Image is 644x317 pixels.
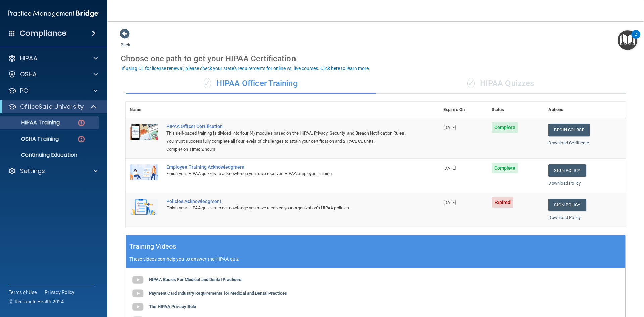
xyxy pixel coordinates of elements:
p: HIPAA [20,54,37,62]
img: PMB logo [8,7,99,20]
a: Privacy Policy [45,289,75,296]
button: If using CE for license renewal, please check your state's requirements for online vs. live cours... [121,65,371,72]
img: danger-circle.6113f641.png [77,135,86,143]
a: Download Policy [548,215,581,220]
div: Employee Training Acknowledgment [166,164,406,170]
a: Terms of Use [9,289,37,296]
span: Ⓒ Rectangle Health 2024 [9,298,64,305]
div: Finish your HIPAA quizzes to acknowledge you have received your organization’s HIPAA policies. [166,204,406,212]
th: Expires On [439,102,488,118]
p: Continuing Education [4,152,96,158]
a: Begin Course [548,124,589,136]
img: danger-circle.6113f641.png [77,119,86,127]
div: Choose one path to get your HIPAA Certification [121,49,631,68]
div: 2 [635,34,637,43]
div: This self-paced training is divided into four (4) modules based on the HIPAA, Privacy, Security, ... [166,129,406,145]
th: Status [488,102,545,118]
span: ✓ [204,78,211,88]
p: These videos can help you to answer the HIPAA quiz [129,256,622,262]
a: Download Policy [548,181,581,186]
a: OSHA [8,70,98,78]
th: Name [126,102,162,118]
a: Settings [8,167,98,175]
span: [DATE] [443,166,456,171]
a: Sign Policy [548,199,586,211]
div: HIPAA Officer Training [126,73,376,94]
a: Back [121,34,130,47]
span: Complete [492,163,518,173]
a: OfficeSafe University [8,103,97,111]
span: Expired [492,197,514,208]
a: HIPAA [8,54,98,62]
h5: Training Videos [129,241,176,252]
a: Sign Policy [548,164,586,177]
b: HIPAA Basics For Medical and Dental Practices [149,277,241,282]
div: Finish your HIPAA quizzes to acknowledge you have received HIPAA employee training. [166,170,406,178]
th: Actions [544,102,626,118]
p: OSHA Training [4,136,59,142]
a: PCI [8,87,98,95]
a: Download Certificate [548,140,589,145]
b: The HIPAA Privacy Rule [149,304,196,309]
a: HIPAA Officer Certification [166,124,406,129]
div: HIPAA Quizzes [376,73,626,94]
button: Open Resource Center, 2 new notifications [618,30,637,50]
div: If using CE for license renewal, please check your state's requirements for online vs. live cours... [122,66,370,71]
p: OSHA [20,70,37,78]
div: Policies Acknowledgment [166,199,406,204]
h4: Compliance [20,29,66,38]
div: Completion Time: 2 hours [166,145,406,153]
span: Complete [492,122,518,133]
span: ✓ [467,78,475,88]
p: Settings [20,167,45,175]
b: Payment Card Industry Requirements for Medical and Dental Practices [149,290,287,296]
span: [DATE] [443,125,456,130]
p: PCI [20,87,30,95]
p: OfficeSafe University [20,103,84,111]
p: HIPAA Training [4,119,60,126]
img: gray_youtube_icon.38fcd6cc.png [131,300,145,314]
img: gray_youtube_icon.38fcd6cc.png [131,287,145,300]
span: [DATE] [443,200,456,205]
img: gray_youtube_icon.38fcd6cc.png [131,273,145,287]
